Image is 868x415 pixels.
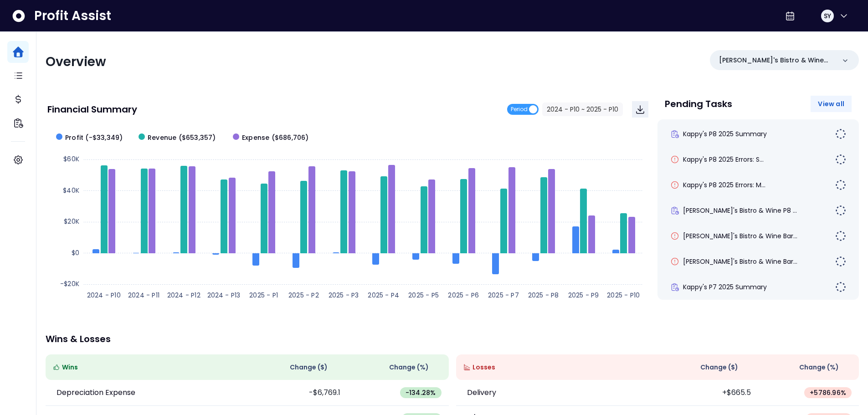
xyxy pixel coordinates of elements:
span: Profit Assist [34,8,111,24]
span: Kappy's P8 2025 Errors: M... [683,180,765,190]
text: 2025 - P8 [528,291,559,300]
span: [PERSON_NAME]'s Bistro & Wine Bar... [683,257,797,266]
img: Not yet Started [835,205,846,216]
span: Losses [473,363,495,372]
text: -$20K [60,279,79,288]
img: Not yet Started [835,231,846,241]
span: Kappy's P7 2025 Summary [683,282,767,292]
span: Wins [62,363,78,372]
button: 2024 - P10 ~ 2025 - P10 [542,102,623,116]
span: Change (%) [389,363,429,372]
text: $0 [72,248,79,257]
span: Change ( $ ) [700,363,738,372]
p: [PERSON_NAME]'s Bistro & Wine Bar [719,56,835,65]
img: Not yet Started [835,282,846,292]
span: SY [824,11,831,20]
text: 2025 - P9 [568,291,599,300]
span: Change ( $ ) [290,363,328,372]
span: Profit (-$33,349) [65,133,123,143]
span: [PERSON_NAME]'s Bistro & Wine Bar... [683,231,797,241]
span: Kappy's P8 2025 Summary [683,129,767,138]
p: Depreciation Expense [56,387,135,398]
span: Kappy's P8 2025 Errors: S... [683,155,764,164]
span: + 5786.96 % [810,388,846,397]
text: $20K [64,217,79,226]
text: 2025 - P7 [488,291,519,300]
text: 2025 - P1 [249,291,278,300]
text: 2024 - P10 [87,291,121,300]
td: +$665.5 [657,380,758,406]
text: 2025 - P10 [607,291,640,300]
span: Change (%) [799,363,839,372]
text: 2024 - P11 [128,291,159,300]
img: Not yet Started [835,179,846,190]
text: 2024 - P13 [207,291,241,300]
button: View all [811,96,852,112]
p: Delivery [467,387,496,398]
span: View all [818,99,844,108]
text: 2025 - P6 [448,291,479,300]
text: 2025 - P4 [368,291,399,300]
text: 2025 - P2 [288,291,319,300]
span: Revenue ($653,357) [148,133,216,143]
text: 2025 - P3 [329,291,359,300]
img: Not yet Started [835,128,846,139]
text: 2025 - P5 [408,291,439,300]
span: Overview [46,53,106,71]
img: Not yet Started [835,154,846,165]
span: Period [511,104,528,115]
button: Download [632,101,648,118]
text: 2024 - P12 [167,291,200,300]
td: -$6,769.1 [247,380,348,406]
span: Expense ($686,706) [242,133,309,143]
p: Financial Summary [47,105,137,114]
text: $40K [63,186,79,195]
span: [PERSON_NAME]'s Bistro & Wine P8 ... [683,206,797,215]
p: Pending Tasks [665,99,732,108]
p: Wins & Losses [46,334,859,343]
text: $60K [63,154,79,164]
span: -134.28 % [406,388,436,397]
img: Not yet Started [835,256,846,267]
